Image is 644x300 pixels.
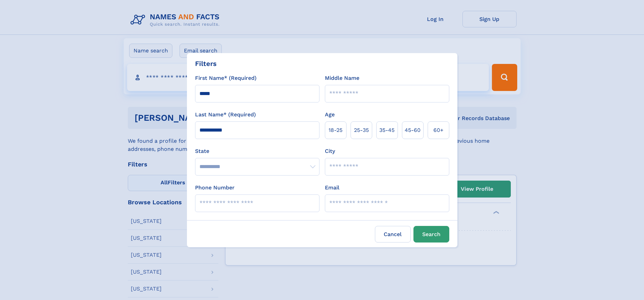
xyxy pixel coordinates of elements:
[405,126,421,134] span: 45‑60
[379,126,395,134] span: 35‑45
[195,184,235,192] label: Phone Number
[195,147,319,155] label: State
[195,111,256,119] label: Last Name* (Required)
[195,59,217,69] div: Filters
[325,111,335,119] label: Age
[413,226,449,243] button: Search
[195,74,257,82] label: First Name* (Required)
[433,126,444,134] span: 60+
[375,226,411,243] label: Cancel
[354,126,369,134] span: 25‑35
[325,184,339,192] label: Email
[325,147,335,155] label: City
[325,74,359,82] label: Middle Name
[329,126,342,134] span: 18‑25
